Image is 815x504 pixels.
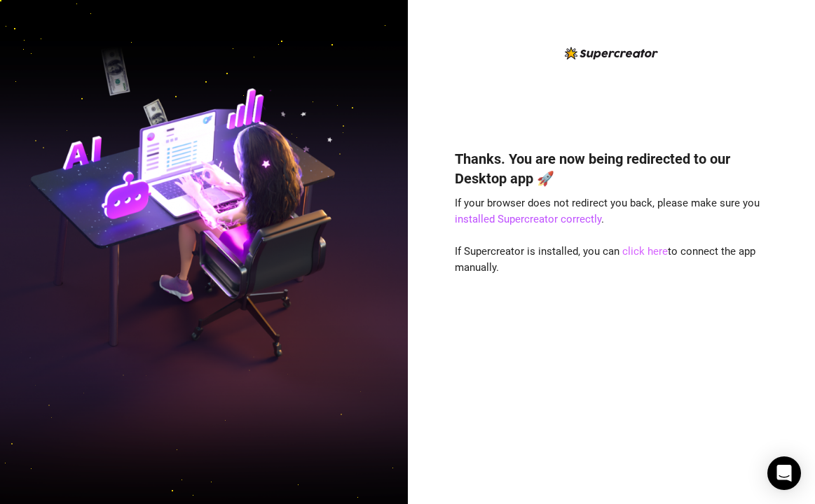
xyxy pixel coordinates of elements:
a: click here [622,245,668,258]
span: If your browser does not redirect you back, please make sure you . [455,197,760,226]
img: logo-BBDzfeDw.svg [565,47,658,59]
div: Open Intercom Messenger [767,456,801,490]
h4: Thanks. You are now being redirected to our Desktop app 🚀 [455,149,767,188]
span: If Supercreator is installed, you can to connect the app manually. [455,245,755,274]
a: installed Supercreator correctly [455,213,601,225]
